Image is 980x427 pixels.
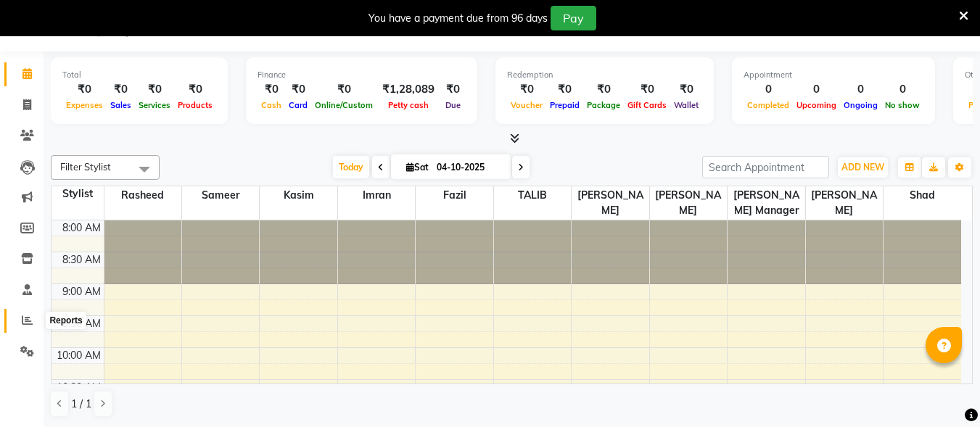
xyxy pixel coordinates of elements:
[311,81,376,98] div: ₹0
[670,100,702,110] span: Wallet
[884,186,961,204] span: Shad
[838,157,888,178] button: ADD NEW
[59,220,104,236] div: 8:00 AM
[384,100,432,110] span: Petty cash
[546,100,583,110] span: Prepaid
[285,81,311,98] div: ₹0
[71,397,91,412] span: 1 / 1
[368,11,548,26] div: You have a payment due from 96 days
[107,100,135,110] span: Sales
[507,81,546,98] div: ₹0
[744,69,923,81] div: Appointment
[793,100,840,110] span: Upcoming
[54,348,104,363] div: 10:00 AM
[285,100,311,110] span: Card
[744,81,793,98] div: 0
[841,162,884,173] span: ADD NEW
[52,186,104,202] div: Stylist
[46,312,86,329] div: Reports
[333,156,369,178] span: Today
[507,69,702,81] div: Redemption
[135,81,174,98] div: ₹0
[258,69,466,81] div: Finance
[881,100,923,110] span: No show
[881,81,923,98] div: 0
[442,100,464,110] span: Due
[174,81,216,98] div: ₹0
[806,186,883,220] span: [PERSON_NAME]
[650,186,727,220] span: [PERSON_NAME]
[744,100,793,110] span: Completed
[583,100,624,110] span: Package
[311,100,376,110] span: Online/Custom
[583,81,624,98] div: ₹0
[62,69,216,81] div: Total
[107,81,135,98] div: ₹0
[624,100,670,110] span: Gift Cards
[546,81,583,98] div: ₹0
[338,186,415,204] span: imran
[182,186,259,204] span: sameer
[793,81,840,98] div: 0
[440,81,466,98] div: ₹0
[62,81,107,98] div: ₹0
[59,252,104,268] div: 8:30 AM
[624,81,670,98] div: ₹0
[551,6,596,30] button: Pay
[59,284,104,299] div: 9:00 AM
[840,81,881,98] div: 0
[670,81,702,98] div: ₹0
[728,186,804,220] span: [PERSON_NAME] manager
[174,100,216,110] span: Products
[135,100,174,110] span: Services
[54,380,104,395] div: 10:30 AM
[60,161,111,173] span: Filter Stylist
[840,100,881,110] span: Ongoing
[416,186,493,204] span: fazil
[702,156,829,178] input: Search Appointment
[260,186,337,204] span: kasim
[258,100,285,110] span: Cash
[62,100,107,110] span: Expenses
[376,81,440,98] div: ₹1,28,089
[258,81,285,98] div: ₹0
[432,157,505,178] input: 2025-10-04
[507,100,546,110] span: Voucher
[403,162,432,173] span: Sat
[494,186,571,204] span: TALIB
[572,186,648,220] span: [PERSON_NAME]
[104,186,181,204] span: rasheed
